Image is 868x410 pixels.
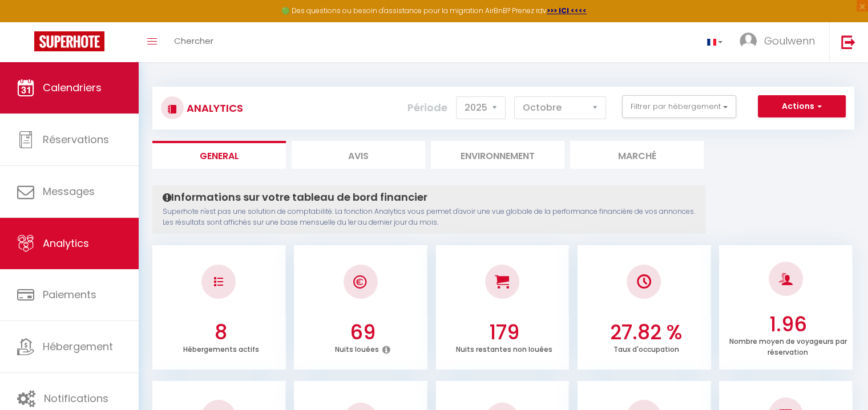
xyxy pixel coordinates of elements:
p: Taux d'occupation [613,342,679,354]
h3: Analytics [184,95,243,121]
h4: Informations sur votre tableau de bord financier [163,191,695,204]
h3: 1.96 [726,312,850,336]
span: Notifications [44,391,108,405]
a: ... Goulwenn [731,22,829,62]
li: Environnement [431,141,564,169]
li: Avis [292,141,425,169]
span: Calendriers [43,80,102,95]
h3: 27.82 % [584,320,708,344]
span: Hébergement [43,339,113,354]
span: Chercher [174,35,213,47]
span: Paiements [43,287,96,302]
span: Messages [43,184,95,198]
li: General [152,141,286,169]
span: Analytics [43,236,89,250]
a: Chercher [165,22,222,62]
li: Marché [570,141,704,169]
span: Réservations [43,132,109,147]
img: ... [740,33,757,50]
span: Goulwenn [764,34,815,48]
img: logout [841,35,855,49]
h3: 179 [442,320,566,344]
button: Actions [758,95,846,118]
button: Filtrer par hébergement [622,95,736,118]
label: Période [407,95,447,120]
p: Hébergements actifs [183,342,259,354]
p: Nombre moyen de voyageurs par réservation [729,334,846,357]
p: Nuits restantes non louées [456,342,552,354]
p: Nuits louées [335,342,379,354]
img: NO IMAGE [214,277,223,286]
h3: 8 [159,320,283,344]
p: Superhote n'est pas une solution de comptabilité. La fonction Analytics vous permet d'avoir une v... [163,206,695,228]
img: Super Booking [34,31,104,51]
a: >>> ICI <<<< [547,6,587,15]
h3: 69 [301,320,425,344]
